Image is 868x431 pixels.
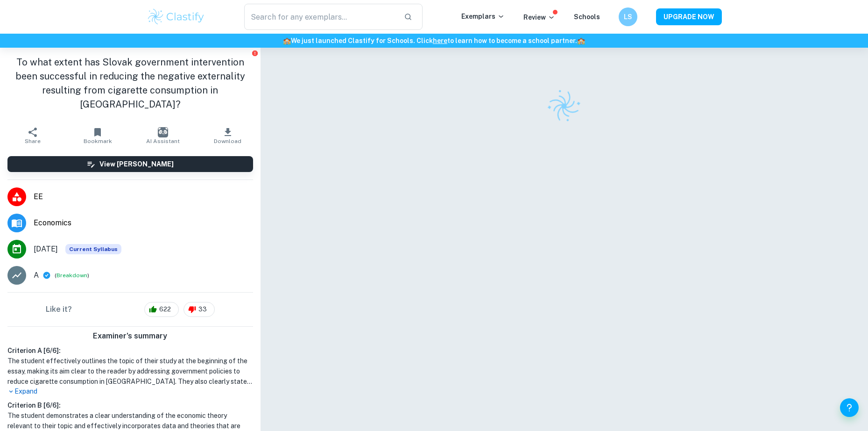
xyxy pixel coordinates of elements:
[130,122,195,149] button: AI Assistant
[158,127,168,137] img: AI Assistant
[7,345,253,356] h6: Criterion A [ 6 / 6 ]:
[34,191,253,202] span: EE
[542,84,587,129] img: Clastify logo
[34,270,39,281] p: A
[84,138,112,144] span: Bookmark
[7,55,253,111] h1: To what extent has Slovak government intervention been successful in reducing the negative extern...
[619,7,637,26] button: LS
[193,305,212,314] span: 33
[7,356,253,387] h1: The student effectively outlines the topic of their study at the beginning of the essay, making i...
[34,244,58,255] span: [DATE]
[147,7,206,26] img: Clastify logo
[65,244,121,254] div: This exemplar is based on the current syllabus. Feel free to refer to it for inspiration/ideas wh...
[622,12,633,22] h6: LS
[56,271,87,280] button: Breakdown
[283,37,291,44] span: 🏫
[656,8,722,25] button: UPGRADE NOW
[7,400,253,410] h6: Criterion B [ 6 / 6 ]:
[55,271,89,280] span: ( )
[433,37,447,44] a: here
[2,36,866,46] h6: We just launched Clastify for Schools. Click to learn how to become a school partner.
[574,13,600,21] a: Schools
[461,11,505,22] p: Exemplars
[144,302,179,317] div: 622
[7,156,253,172] button: View [PERSON_NAME]
[4,330,257,342] h6: Examiner's summary
[65,122,130,149] button: Bookmark
[46,304,72,315] h6: Like it?
[523,12,555,22] p: Review
[154,305,176,314] span: 622
[577,37,585,44] span: 🏫
[840,398,859,417] button: Help and Feedback
[183,302,215,317] div: 33
[195,122,260,149] button: Download
[99,159,174,169] h6: View [PERSON_NAME]
[146,138,180,144] span: AI Assistant
[252,50,259,57] button: Report issue
[244,4,397,30] input: Search for any exemplars...
[214,138,241,144] span: Download
[65,244,121,254] span: Current Syllabus
[25,138,41,144] span: Share
[7,387,253,396] p: Expand
[34,217,253,229] span: Economics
